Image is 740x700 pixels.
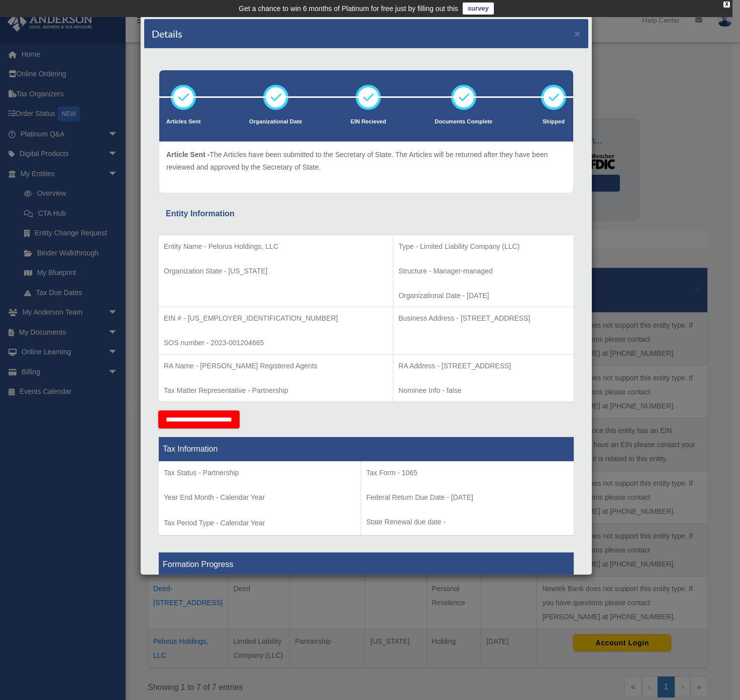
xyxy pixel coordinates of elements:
p: RA Name - [PERSON_NAME] Registered Agents [164,360,388,372]
p: Nominee Info - false [398,384,569,397]
p: Documents Complete [435,117,492,127]
p: Structure - Manager-managed [398,265,569,277]
p: Federal Return Due Date - [DATE] [366,491,569,504]
div: close [723,2,730,8]
p: Articles Sent [166,117,200,127]
p: SOS number - 2023-001204665 [164,337,388,349]
p: Organizational Date [249,117,302,127]
td: Tax Period Type - Calendar Year [159,462,361,536]
p: Tax Matter Representative - Partnership [164,384,388,397]
p: EIN # - [US_EMPLOYER_IDENTIFICATION_NUMBER] [164,312,388,325]
p: Tax Status - Partnership [164,467,356,479]
div: Get a chance to win 6 months of Platinum for free just by filling out this [239,3,458,15]
p: Entity Name - Pelorus Holdings, LLC [164,240,388,253]
p: Organizational Date - [DATE] [398,290,569,302]
th: Tax Information [159,437,574,462]
p: Year End Month - Calendar Year [164,491,356,504]
p: Shipped [541,117,566,127]
div: Entity Information [166,207,567,221]
p: RA Address - [STREET_ADDRESS] [398,360,569,372]
p: Business Address - [STREET_ADDRESS] [398,312,569,325]
p: The Articles have been submitted to the Secretary of State. The Articles will be returned after t... [166,149,566,173]
button: × [574,28,581,39]
p: EIN Recieved [351,117,386,127]
p: Type - Limited Liability Company (LLC) [398,240,569,253]
a: survey [463,3,494,15]
th: Formation Progress [159,552,574,577]
p: Organization State - [US_STATE] [164,265,388,277]
span: Article Sent - [166,151,209,159]
p: Tax Form - 1065 [366,467,569,479]
p: State Renewal due date - [366,516,569,528]
h4: Details [152,27,182,41]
